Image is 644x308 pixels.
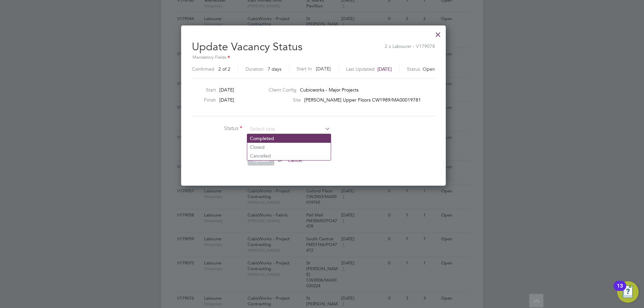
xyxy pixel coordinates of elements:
label: Duration [246,66,264,72]
label: Site [269,97,301,103]
li: Cancelled [247,151,331,160]
li: or [192,155,393,172]
div: Mandatory Fields [192,54,435,61]
label: Start In [297,65,312,73]
span: Open [423,66,435,72]
label: Client Config [269,87,297,93]
div: 13 [617,286,623,295]
span: [DATE] [219,87,234,93]
button: Open Resource Center, 13 new notifications [617,281,639,303]
label: Status [407,66,420,72]
label: Status [192,125,242,132]
span: [PERSON_NAME] Upper Floors CW1989/MA00019781 [304,97,421,103]
span: 2 of 2 [218,66,230,72]
span: [DATE] [219,97,234,103]
li: Completed [247,134,331,143]
li: Closed [247,143,331,151]
span: 7 days [268,66,281,72]
label: Last Updated [346,66,375,72]
label: Start [189,87,216,93]
span: Cubicworks - Major Projects [300,87,359,93]
input: Select one [248,124,330,134]
h2: Update Vacancy Status [192,35,435,75]
span: 2 x Labourer - V179078 [385,40,435,49]
label: Confirmed [192,66,214,72]
label: Finish [189,97,216,103]
span: [DATE] [377,66,392,72]
span: [DATE] [316,66,331,72]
